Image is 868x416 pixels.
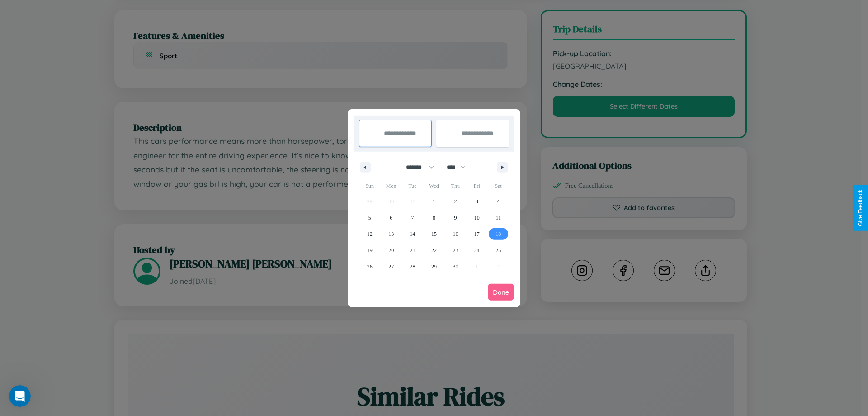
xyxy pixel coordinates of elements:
span: 19 [367,242,373,258]
span: 11 [495,210,501,226]
button: 15 [423,226,444,242]
span: 29 [431,258,437,275]
span: Tue [402,179,423,193]
span: 26 [367,258,373,275]
span: Wed [423,179,444,193]
span: 22 [431,242,437,258]
div: Give Feedback [857,190,863,226]
button: 3 [466,193,487,210]
span: Fri [466,179,487,193]
span: 3 [476,193,478,210]
button: 2 [445,193,466,210]
button: 22 [423,242,444,258]
button: Done [488,284,514,301]
span: 12 [367,226,373,242]
button: 10 [466,210,487,226]
span: Sat [488,179,509,193]
span: 24 [474,242,480,258]
button: 29 [423,258,444,275]
span: 8 [433,210,435,226]
span: 16 [453,226,458,242]
span: 28 [410,258,415,275]
span: 2 [454,193,457,210]
button: 23 [445,242,466,258]
button: 6 [380,210,401,226]
button: 17 [466,226,487,242]
span: 23 [453,242,458,258]
span: Sun [359,179,380,193]
iframe: Intercom live chat [9,385,31,407]
button: 28 [402,258,423,275]
span: 13 [388,226,394,242]
button: 21 [402,242,423,258]
button: 13 [380,226,401,242]
span: Thu [445,179,466,193]
button: 14 [402,226,423,242]
button: 25 [488,242,509,258]
span: 21 [410,242,415,258]
span: 17 [474,226,480,242]
button: 30 [445,258,466,275]
span: Mon [380,179,401,193]
button: 12 [359,226,380,242]
button: 27 [380,258,401,275]
button: 20 [380,242,401,258]
button: 4 [488,193,509,210]
button: 8 [423,210,444,226]
span: 7 [411,210,414,226]
span: 30 [453,258,458,275]
span: 9 [454,210,457,226]
span: 25 [495,242,501,258]
span: 4 [497,193,500,210]
button: 7 [402,210,423,226]
button: 1 [423,193,444,210]
span: 14 [410,226,415,242]
span: 18 [495,226,501,242]
button: 11 [488,210,509,226]
span: 10 [474,210,480,226]
button: 24 [466,242,487,258]
button: 26 [359,258,380,275]
button: 9 [445,210,466,226]
span: 27 [388,258,394,275]
span: 15 [431,226,437,242]
span: 20 [388,242,394,258]
span: 5 [368,210,371,226]
span: 6 [390,210,392,226]
button: 5 [359,210,380,226]
span: 1 [433,193,435,210]
button: 16 [445,226,466,242]
button: 19 [359,242,380,258]
button: 18 [488,226,509,242]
